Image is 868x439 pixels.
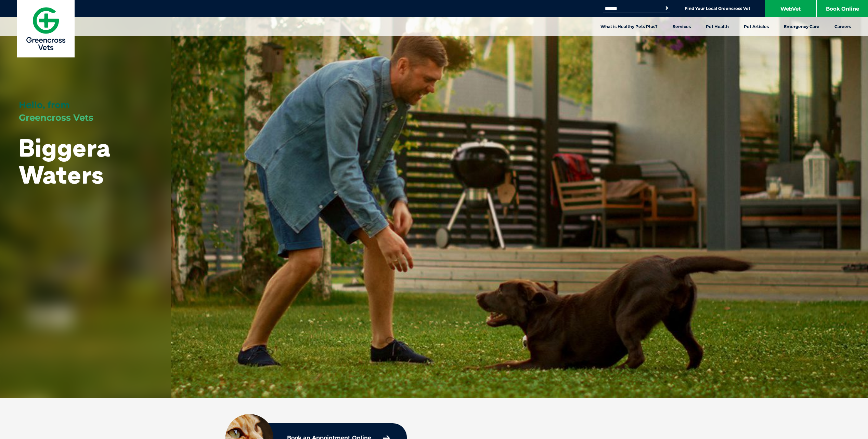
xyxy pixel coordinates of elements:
a: Careers [827,17,858,36]
a: Emergency Care [776,17,827,36]
a: Find Your Local Greencross Vet [685,6,750,11]
a: Services [665,17,698,36]
a: What is Healthy Pets Plus? [593,17,665,36]
span: Greencross Vets [19,112,93,123]
h1: Biggera Waters [19,134,152,188]
a: Pet Health [698,17,736,36]
a: Pet Articles [736,17,776,36]
button: Search [663,5,670,12]
span: Hello, from [19,99,70,110]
